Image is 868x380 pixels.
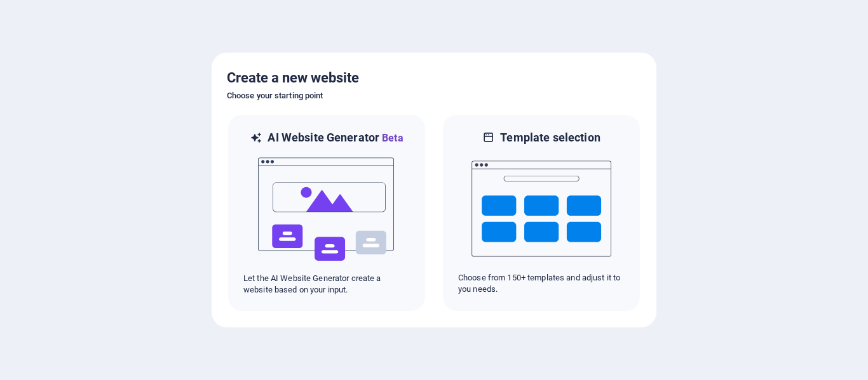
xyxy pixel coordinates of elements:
[257,146,397,273] img: ai
[227,68,641,88] h5: Create a new website
[227,88,641,103] h6: Choose your starting point
[442,114,641,312] div: Template selectionChoose from 150+ templates and adjust it to you needs.
[227,114,426,312] div: AI Website GeneratorBetaaiLet the AI Website Generator create a website based on your input.
[458,272,625,295] p: Choose from 150+ templates and adjust it to you needs.
[243,273,410,296] p: Let the AI Website Generator create a website based on your input.
[379,132,403,144] span: Beta
[500,130,600,145] h6: Template selection
[268,130,403,146] h6: AI Website Generator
